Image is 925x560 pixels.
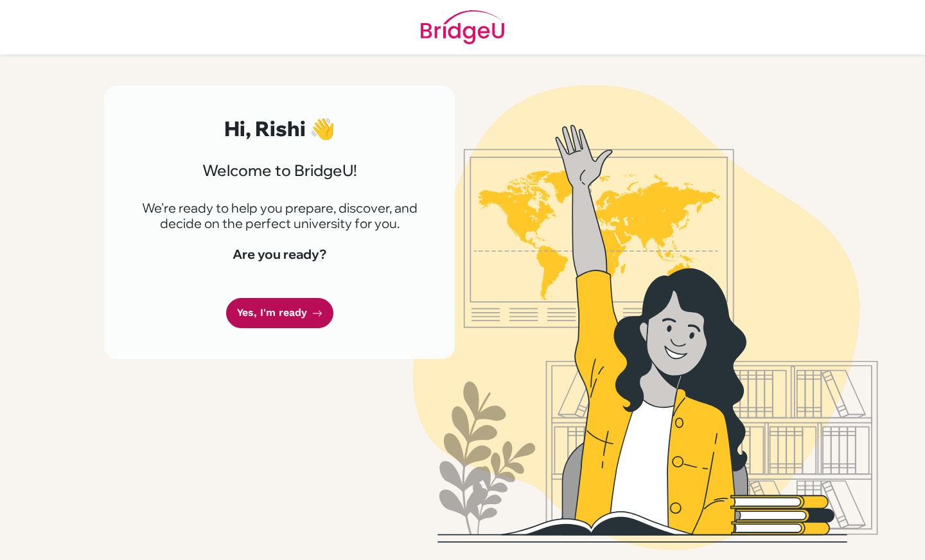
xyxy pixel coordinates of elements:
a: Yes, I'm ready [226,298,333,328]
p: We're ready to help you prepare, discover, and decide on the perfect university for you. [135,200,424,231]
h2: Hi, Rishi 👋 [135,116,424,141]
h4: Are you ready? [135,247,424,262]
h3: Welcome to BridgeU! [135,161,424,180]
